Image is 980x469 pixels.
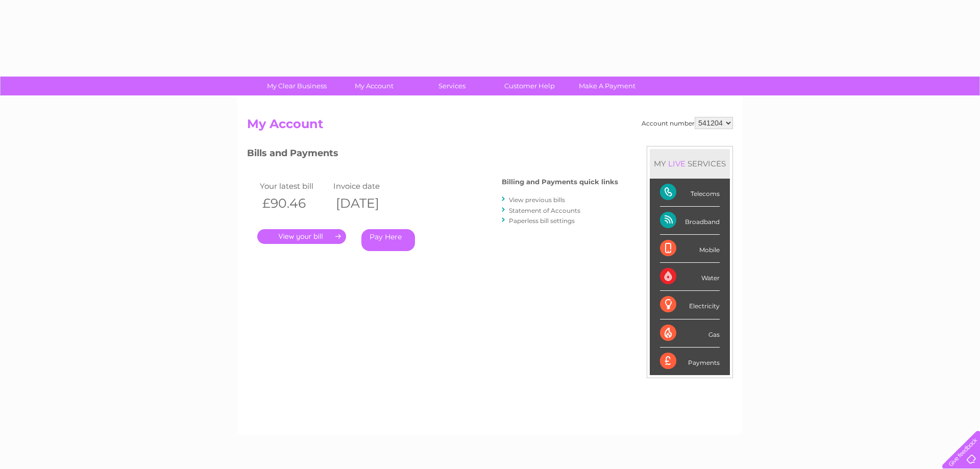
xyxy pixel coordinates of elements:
a: Statement of Accounts [509,207,580,214]
div: Payments [660,348,720,375]
div: Account number [642,117,733,129]
a: View previous bills [509,196,565,204]
a: Services [410,77,494,95]
div: Mobile [660,235,720,263]
a: My Clear Business [255,77,339,95]
a: Paperless bill settings [509,217,575,225]
h3: Bills and Payments [247,146,618,164]
th: [DATE] [331,193,404,214]
h4: Billing and Payments quick links [502,178,618,186]
h2: My Account [247,117,733,136]
a: Pay Here [361,229,415,251]
td: Your latest bill [257,179,331,193]
a: My Account [332,77,416,95]
div: Broadband [660,207,720,235]
a: Make A Payment [565,77,649,95]
div: Telecoms [660,179,720,207]
a: . [257,229,346,244]
div: MY SERVICES [650,149,730,178]
div: Gas [660,319,720,348]
a: Customer Help [487,77,572,95]
td: Invoice date [331,179,404,193]
div: Water [660,263,720,291]
div: Electricity [660,291,720,319]
th: £90.46 [257,193,331,214]
div: LIVE [666,159,688,168]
